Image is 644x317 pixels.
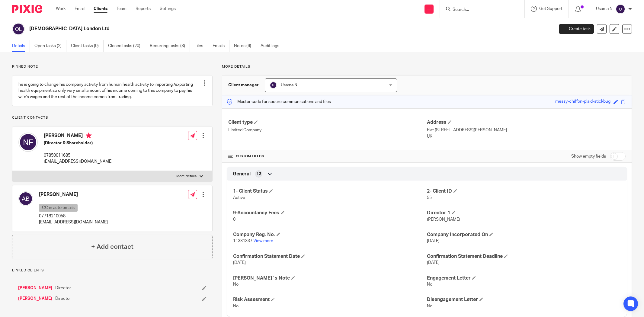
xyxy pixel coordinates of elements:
p: Master code for secure communications and files [227,99,331,105]
a: Create task [559,24,594,34]
a: Settings [160,6,176,12]
span: 11331337 [233,239,252,243]
p: Client contacts [12,115,213,120]
img: svg%3E [270,82,277,89]
p: 07850011685 [44,152,113,158]
a: Recurring tasks (3) [150,40,190,52]
h4: Risk Assesment [233,296,427,303]
h4: CUSTOM FIELDS [228,154,427,159]
img: svg%3E [18,133,38,152]
span: [DATE] [427,239,440,243]
span: [DATE] [233,261,246,265]
h4: Confirmation Statement Date [233,253,427,260]
span: No [233,282,239,287]
p: Limited Company [228,127,427,133]
p: More details [222,64,632,69]
p: Usama N [596,6,613,12]
span: No [233,304,239,308]
a: View more [253,239,273,243]
p: [EMAIL_ADDRESS][DOMAIN_NAME] [39,219,108,225]
p: Flat [STREET_ADDRESS][PERSON_NAME] [427,127,626,133]
h4: Company Incorporated On [427,232,621,238]
h4: [PERSON_NAME]`s Note [233,275,427,281]
a: Emails [213,40,229,52]
a: Reports [136,6,151,12]
span: Director [55,296,71,302]
img: svg%3E [616,4,625,14]
h4: Director 1 [427,210,621,216]
p: 07718210058 [39,213,108,219]
a: [PERSON_NAME] [18,296,52,302]
h4: 2- Client ID [427,188,621,194]
h4: Address [427,119,626,126]
p: Linked clients [12,268,213,273]
a: Details [12,40,30,52]
a: Work [56,6,66,12]
h4: Disengagement Letter [427,296,621,303]
h4: Confirmation Statement Deadline [427,253,621,260]
span: General [233,171,251,177]
h4: 9-Accountancy Fees [233,210,427,216]
span: [PERSON_NAME] [427,217,460,222]
h4: Company Reg. No. [233,232,427,238]
h4: + Add contact [91,242,133,251]
a: Email [75,6,85,12]
img: Pixie [12,5,42,13]
span: 12 [256,171,261,177]
h4: [PERSON_NAME] [44,133,113,140]
div: messy-chiffon-plaid-stickbug [555,98,610,105]
a: Team [117,6,127,12]
a: [PERSON_NAME] [18,285,52,291]
p: Pinned note [12,64,213,69]
span: No [427,282,432,287]
h4: [PERSON_NAME] [39,191,108,198]
span: Director [55,285,71,291]
a: Audit logs [261,40,284,52]
h5: (Director & Shareholder) [44,140,113,146]
a: Client tasks (0) [71,40,104,52]
h4: 1- Client Status [233,188,427,194]
img: svg%3E [18,191,33,206]
p: UK [427,133,626,139]
input: Search [452,7,506,13]
p: [EMAIL_ADDRESS][DOMAIN_NAME] [44,158,113,165]
span: Get Support [539,7,562,11]
a: Clients [94,6,107,12]
h2: [DEMOGRAPHIC_DATA] London Ltd [29,26,446,32]
span: 0 [233,217,235,222]
h4: Client type [228,119,427,126]
h3: Client manager [228,82,259,88]
p: CC in auto emails [39,204,78,212]
a: Files [194,40,208,52]
span: Active [233,196,245,200]
p: More details [176,174,197,179]
span: No [427,304,432,308]
label: Show empty fields [571,153,606,159]
a: Closed tasks (20) [108,40,145,52]
a: Open tasks (2) [34,40,66,52]
span: Usama N [281,83,297,87]
img: svg%3E [12,23,25,35]
span: 55 [427,196,432,200]
span: [DATE] [427,261,440,265]
h4: Engagement Letter [427,275,621,281]
i: Primary [86,133,92,139]
a: Notes (6) [234,40,256,52]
